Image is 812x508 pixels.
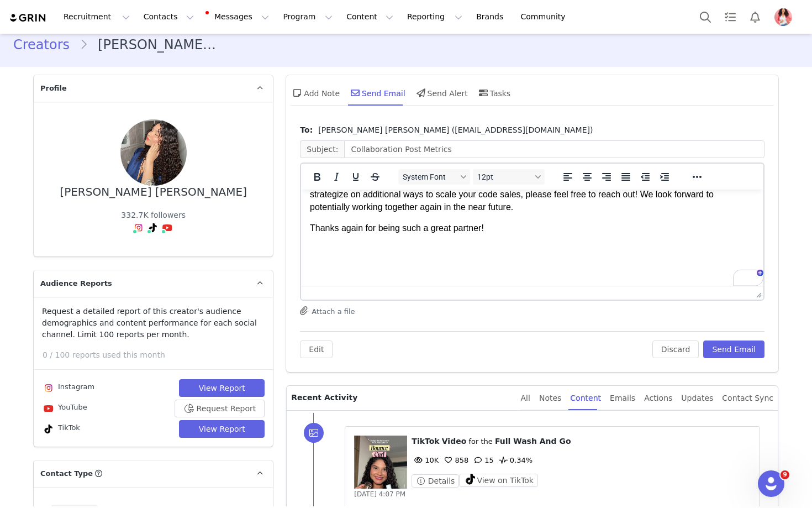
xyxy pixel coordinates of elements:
[366,169,384,185] button: Strikethrough
[398,169,470,185] button: Fonts
[521,386,530,411] div: All
[201,4,276,29] button: Messages
[743,4,767,29] button: Notifications
[497,456,532,464] span: 0.34%
[179,420,265,438] button: View Report
[558,169,577,185] button: Align left
[121,210,186,221] div: 332.7K followers
[175,400,265,417] button: Request Report
[291,80,340,106] div: Add Note
[636,169,655,185] button: Decrease indent
[459,477,538,485] a: View on TikTok
[179,379,265,397] button: View Report
[327,169,346,185] button: Italic
[495,437,571,446] span: Full Wash And Go
[308,169,326,185] button: Bold
[40,278,112,289] span: Audience Reports
[477,172,531,181] span: 12pt
[441,456,468,464] span: 858
[300,140,344,158] span: Subject:
[40,83,67,94] span: Profile
[42,306,265,341] p: Request a detailed report of this creator's audience demographics and content performance for eac...
[655,169,674,185] button: Increase indent
[644,386,672,411] div: Actions
[300,124,313,136] span: To:
[442,437,467,446] span: Video
[9,13,48,23] img: grin logo
[60,186,247,198] div: [PERSON_NAME] [PERSON_NAME]
[120,119,187,186] img: 42ac2fea-8ba1-49e5-a5a5-f376a28073d4.jpg
[44,384,53,392] img: instagram.svg
[722,386,773,411] div: Contact Sync
[781,470,789,479] span: 9
[470,4,513,29] a: Brands
[768,8,803,26] button: Profile
[276,4,339,29] button: Program
[514,4,577,29] a: Community
[412,474,459,488] button: Details
[471,456,494,464] span: 15
[477,80,511,106] div: Tasks
[610,386,635,411] div: Emails
[134,223,143,232] img: instagram.svg
[681,386,713,411] div: Updates
[344,140,764,158] input: Add a subject line
[570,386,601,411] div: Content
[473,169,545,185] button: Font sizes
[703,341,764,358] button: Send Email
[346,169,365,185] button: Underline
[718,4,742,29] a: Tasks
[403,172,457,181] span: System Font
[693,4,718,29] button: Search
[340,4,400,29] button: Content
[42,422,80,436] div: TikTok
[137,4,201,29] button: Contacts
[652,341,699,358] button: Discard
[616,169,635,185] button: Justify
[42,402,87,415] div: YouTube
[774,8,792,26] img: 45547f92-2272-49c6-9226-d50b42fc6a20.jpg
[13,35,80,55] a: Creators
[414,80,468,106] div: Send Alert
[300,341,333,358] button: Edit
[412,436,751,447] p: ⁨ ⁩ ⁨ ⁩ for the ⁨ ⁩
[42,381,94,395] div: Instagram
[758,470,784,497] iframe: Intercom live chat
[318,124,593,136] span: [PERSON_NAME] [PERSON_NAME] ([EMAIL_ADDRESS][DOMAIN_NAME])
[57,4,136,29] button: Recruitment
[400,4,469,29] button: Reporting
[291,386,512,410] p: Recent Activity
[412,456,439,464] span: 10K
[412,437,439,446] span: TikTok
[539,386,561,411] div: Notes
[43,349,273,361] p: 0 / 100 reports used this month
[9,33,454,45] p: Thanks again for being such a great partner!
[459,474,538,487] button: View on TikTok
[300,304,355,317] button: Attach a file
[354,490,405,498] span: [DATE] 4:07 PM
[301,190,763,286] iframe: Rich Text Area
[578,169,597,185] button: Align center
[40,468,93,479] span: Contact Type
[597,169,616,185] button: Align right
[752,286,763,300] div: Press the Up and Down arrow keys to resize the editor.
[688,169,706,185] button: Reveal or hide additional toolbar items
[349,80,405,106] div: Send Email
